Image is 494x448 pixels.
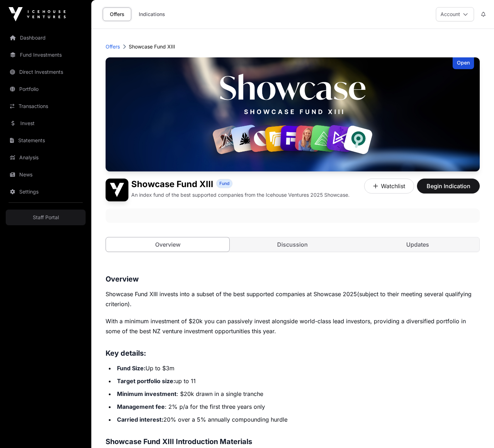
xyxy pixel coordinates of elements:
[356,237,479,252] a: Updates
[106,289,480,309] p: (subject to their meeting several qualifying criterion).
[106,237,479,252] nav: Tabs
[117,365,146,372] strong: Fund Size:
[115,376,480,386] li: up to 11
[117,377,175,385] strong: Target portfolio size:
[417,186,480,193] a: Begin Indication
[6,167,86,182] a: News
[117,416,163,423] strong: Carried interest:
[106,347,480,359] h3: Key details:
[129,43,175,50] p: Showcase Fund XIII
[364,179,414,194] button: Watchlist
[106,179,128,201] img: Showcase Fund XIII
[426,182,471,190] span: Begin Indication
[103,7,131,21] a: Offers
[6,47,86,63] a: Fund Investments
[6,210,86,225] a: Staff Portal
[131,179,213,190] h1: Showcase Fund XIII
[9,7,66,21] img: Icehouse Ventures Logo
[115,389,480,399] li: : $20k drawn in a single tranche
[6,184,86,200] a: Settings
[106,43,120,50] a: Offers
[6,30,86,46] a: Dashboard
[117,390,177,397] strong: Minimum investment
[6,64,86,80] a: Direct Investments
[131,191,350,199] p: An index fund of the best supported companies from the Icehouse Ventures 2025 Showcase.
[106,237,230,252] a: Overview
[6,81,86,97] a: Portfolio
[6,98,86,114] a: Transactions
[115,363,480,373] li: Up to $3m
[219,181,229,186] span: Fund
[417,179,480,194] button: Begin Indication
[436,7,474,21] button: Account
[231,237,354,252] a: Discussion
[6,150,86,165] a: Analysis
[453,57,474,69] div: Open
[115,402,480,412] li: : 2% p/a for the first three years only
[106,57,480,171] img: Showcase Fund XIII
[6,115,86,131] a: Invest
[134,7,170,21] a: Indications
[106,316,480,336] p: With a minimum investment of $20k you can passively invest alongside world-class lead investors, ...
[115,414,480,424] li: 20% over a 5% annually compounding hurdle
[106,290,357,298] span: Showcase Fund XIII invests into a subset of the best supported companies at Showcase 2025
[106,273,480,285] h3: Overview
[117,403,165,410] strong: Management fee
[106,436,480,447] h3: Showcase Fund XIII Introduction Materials
[6,133,86,148] a: Statements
